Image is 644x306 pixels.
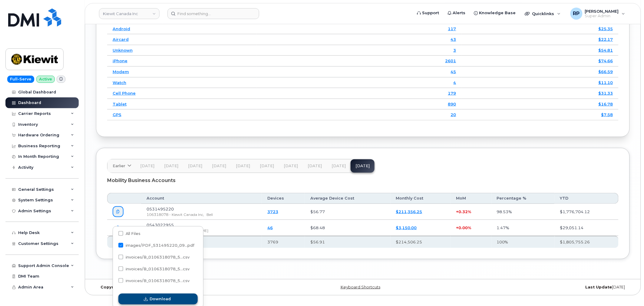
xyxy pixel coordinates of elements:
th: Average Device Cost [305,193,391,204]
span: images/PDF_531495220_091_0000000000.pdf [118,244,194,249]
a: Kiewit Canada Inc [99,8,160,19]
span: [DATE] [284,164,298,168]
span: [DATE] [188,164,202,168]
a: $11.10 [599,80,613,85]
td: 98.53% [491,204,555,220]
a: $7.58 [601,112,613,117]
td: $56.77 [305,204,391,220]
a: 46 [267,225,273,230]
iframe: Messenger Launcher [618,280,639,301]
span: RP [573,10,580,17]
a: 117 [448,26,456,31]
div: Mobility Business Accounts [107,173,619,188]
td: 1.47% [491,220,555,236]
a: Alerts [444,7,470,19]
span: [DATE] [308,164,322,168]
a: Knowledge Base [470,7,520,19]
strong: Last Update [586,285,612,289]
span: + [456,209,458,214]
a: Modem [113,69,129,74]
a: $31.33 [599,91,613,96]
span: Bell [206,212,213,217]
a: Support [413,7,444,19]
a: 3 [454,48,456,53]
a: $54.81 [599,48,613,53]
div: MyServe [DATE]–[DATE] [96,285,274,290]
th: Monthly Cost [391,193,451,204]
a: GPS [113,112,121,117]
td: $68.48 [305,220,391,236]
a: 4 [454,80,456,85]
th: $56.91 [305,236,391,248]
span: + [456,225,458,230]
a: Aircard [113,37,129,42]
a: $211,356.25 [396,209,422,214]
a: Tablet [113,102,127,106]
td: $29,051.14 [555,220,619,236]
span: Earlier [113,163,125,169]
input: Find something... [167,8,259,19]
span: 0531495220 [147,207,174,211]
a: Keyboard Shortcuts [341,285,380,289]
div: Quicklinks [521,8,565,20]
span: All Files [126,231,140,236]
strong: Copyright [101,285,122,289]
span: invoices/B_0106318078_5...csv [126,267,190,271]
th: MoM [451,193,491,204]
th: YTD [555,193,619,204]
span: invoices/B_0106318078_531495220_25092025_ACC.csv [118,256,190,260]
span: [DATE] [236,164,250,168]
span: invoices/B_0106318078_531495220_25092025_MOB.csv [118,268,190,272]
th: $214,506.25 [391,236,451,248]
span: [DATE] [332,164,346,168]
th: 100% [491,236,555,248]
span: Alerts [453,10,466,16]
span: [PERSON_NAME] [585,9,619,14]
span: invoices/B_0106318078_5...csv [126,278,190,283]
a: $16.78 [599,102,613,106]
a: $25.35 [599,26,613,31]
th: 3769 [262,236,305,248]
th: Devices [262,193,305,204]
span: [DATE] [164,164,178,168]
a: Cell Phone [113,91,136,96]
span: Quicklinks [532,11,554,16]
a: 3723 [267,209,278,214]
a: Earlier [107,159,135,173]
button: Download [118,294,198,304]
span: invoices/B_0106318078_5...csv [126,255,190,259]
a: 45 [451,69,456,74]
th: Account [141,193,262,204]
span: 0.00% [458,225,471,230]
span: [DATE] [140,164,154,168]
span: [DATE] [212,164,226,168]
a: 890 [448,102,456,106]
a: Watch [113,80,126,85]
span: Support [422,10,439,16]
div: [DATE] [452,285,630,290]
a: $22.17 [599,37,613,42]
span: 0543022955 [147,223,174,227]
a: 179 [448,91,456,96]
th: Percentage % [491,193,555,204]
a: 20 [451,112,456,117]
span: 106318078 - Kiewit Canada Inc, [147,212,204,217]
span: Knowledge Base [479,10,516,16]
th: $1,805,755.26 [555,236,619,248]
span: Download [150,296,171,302]
span: 0.32% [458,209,471,214]
a: 2601 [445,58,456,63]
a: $66.59 [599,69,613,74]
a: iPhone [113,58,127,63]
a: $74.66 [599,58,613,63]
div: Ryan Partack [566,8,629,20]
span: Super Admin [585,14,619,18]
a: Android [113,26,130,31]
a: 43 [451,37,456,42]
span: images/PDF_531495220_09...pdf [126,243,194,248]
span: [DATE] [260,164,274,168]
span: invoices/B_0106318078_531495220_25092025_DTL.csv [118,279,190,284]
td: $1,776,704.12 [555,204,619,220]
a: $3,150.00 [396,225,417,230]
a: Unknown [113,48,133,53]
